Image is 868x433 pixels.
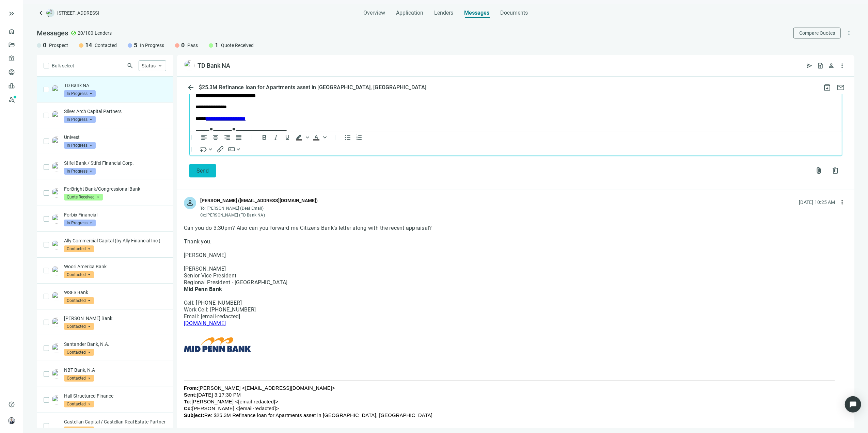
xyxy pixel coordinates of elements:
[210,133,221,142] button: Align center
[396,10,423,16] span: Application
[37,9,45,17] a: keyboard_arrow_left
[826,60,837,71] button: person
[186,199,194,207] span: person
[71,30,76,36] span: check_circle
[64,82,166,89] p: TD Bank NA
[134,41,137,49] span: 5
[5,5,647,175] body: Rich Text Area. Press ALT-0 for help.
[184,60,195,71] img: 84d10de0-9b6e-4a0d-801e-8242029ca7e2.png
[804,60,815,71] button: send
[200,206,318,211] div: To:
[85,41,92,49] span: 14
[127,62,133,69] span: search
[64,237,166,244] p: Ally Commercial Capital (by Ally Financial Inc )
[64,211,166,218] p: Forbix Financial
[64,168,96,175] span: In Progress
[142,63,156,68] span: Status
[43,41,46,49] span: 0
[78,30,93,36] span: 20/100
[834,81,848,94] button: mail
[64,90,96,97] span: In Progress
[52,266,61,275] img: 48e47697-9961-4d19-8b6c-4b7253333549.png
[198,145,215,154] button: Insert merge tag
[200,213,318,218] div: Cc: [PERSON_NAME] (TD Bank NA)
[52,292,61,301] img: a4734ad7-3cfd-4195-9af3-d67550dad344.png
[187,83,195,92] span: arrow_back
[233,133,244,142] button: Justify
[52,240,61,250] img: 6c40ddf9-8141-45da-b156-0a96a48bf26c
[52,343,61,353] img: 261f0efd-13fc-4df4-ba06-34423248265b
[221,42,254,49] span: Quote Received
[215,41,218,49] span: 1
[64,341,166,348] p: Santander Bank, N.A.
[837,83,845,92] span: mail
[52,214,61,224] img: 9c74dd18-5a3a-48e1-bbf5-cac8b8b48b2c
[187,42,198,49] span: Pass
[64,375,94,382] span: Contacted
[52,137,61,146] img: d33d5152-f2c0-4a27-b791-44f52b1dd81e
[64,297,94,304] span: Contacted
[52,318,61,327] img: 3c802d7e-114a-4634-a557-878eed3032f8.png
[353,133,365,142] button: Numbered list
[64,245,94,252] span: Contacted
[837,60,848,71] button: more_vert
[52,395,61,405] img: 4030e615-9aea-4765-9a56-b8bc0291bdf0
[157,63,163,69] span: keyboard_arrow_up
[196,168,209,174] span: Send
[46,9,54,17] img: deal-logo
[817,62,824,69] span: request_quote
[7,10,16,18] span: keyboard_double_arrow_right
[37,29,68,37] span: Messages
[215,145,226,154] button: Insert/edit link
[181,41,185,49] span: 0
[823,83,831,92] span: archive
[184,81,198,94] button: arrow_back
[839,62,846,69] span: more_vert
[831,167,839,175] span: delete
[434,10,453,16] span: Lenders
[52,62,74,69] span: Bulk select
[500,10,528,16] span: Documents
[839,199,846,206] span: more_vert
[95,30,112,36] span: Lenders
[198,133,210,142] button: Align left
[293,133,310,142] div: Background color Black
[9,418,15,424] img: avatar
[57,10,99,16] span: [STREET_ADDRESS]
[207,206,264,211] span: [PERSON_NAME] (Deal Email)
[812,164,826,178] button: attach_file
[64,367,166,373] p: NBT Bank, N.A
[64,194,103,201] span: Quote Received
[793,28,841,38] button: Compare Quotes
[64,323,94,330] span: Contacted
[799,199,835,206] div: [DATE] 10:25 AM
[52,111,61,120] img: d56b75cd-040b-43bc-90f2-f3873d3717cc
[258,133,270,142] button: Bold
[95,42,117,49] span: Contacted
[64,349,94,356] span: Contacted
[270,133,282,142] button: Italic
[828,62,835,69] span: person
[363,10,385,16] span: Overview
[464,10,489,16] span: Messages
[52,162,61,172] img: b20b16a3-30b9-45b5-928c-eb6a143b3863
[843,28,854,38] button: more_vert
[820,81,834,94] button: archive
[815,167,823,175] span: attach_file
[64,418,166,425] p: Castellan Capital / Castellan Real Estate Partner
[64,134,166,141] p: Univest
[52,369,61,379] img: c6cbf761-8626-4014-8538-837d74a8d3f8
[64,315,166,322] p: [PERSON_NAME] Bank
[140,42,164,49] span: In Progress
[189,164,216,178] button: Send
[815,60,826,71] button: request_quote
[198,62,230,70] div: TD Bank NA
[8,401,15,408] span: help
[64,271,94,278] span: Contacted
[64,108,166,115] p: Silver Arch Capital Partners
[198,84,428,91] div: $25.3M Refinance loan for Apartments asset in [GEOGRAPHIC_DATA], [GEOGRAPHIC_DATA]
[64,160,166,166] p: Stifel Bank / Stifel Financial Corp.
[845,396,861,413] div: Open Intercom Messenger
[64,186,166,192] p: ForBright Bank/Congressional Bank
